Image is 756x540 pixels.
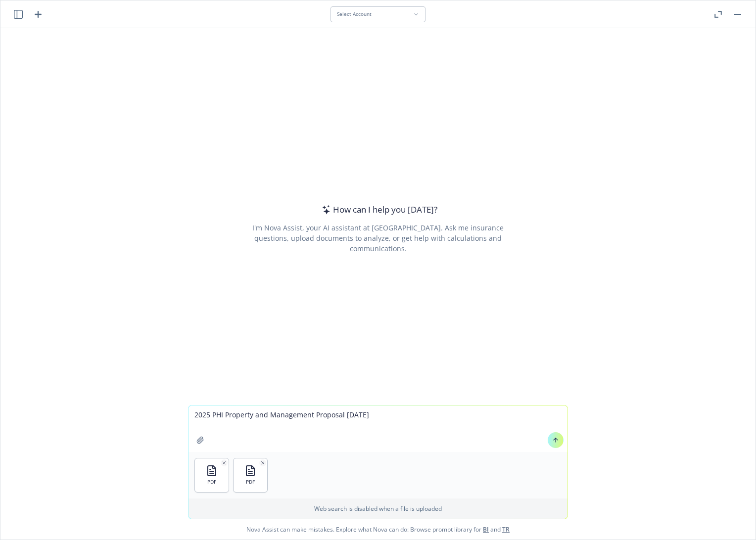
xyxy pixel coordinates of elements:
button: Select Account [331,6,425,22]
div: How can I help you [DATE]? [319,203,437,216]
button: PDF [195,458,229,492]
span: PDF [207,479,216,485]
span: PDF [246,479,255,485]
button: PDF [234,458,267,492]
p: Web search is disabled when a file is uploaded [194,504,562,513]
div: I'm Nova Assist, your AI assistant at [GEOGRAPHIC_DATA]. Ask me insurance questions, upload docum... [238,223,517,254]
span: Select Account [337,11,372,17]
textarea: 2025 PHI Property and Management Proposal [DATE] [189,405,567,452]
a: TR [502,525,510,534]
a: BI [483,525,489,534]
span: Nova Assist can make mistakes. Explore what Nova can do: Browse prompt library for and [4,519,752,540]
